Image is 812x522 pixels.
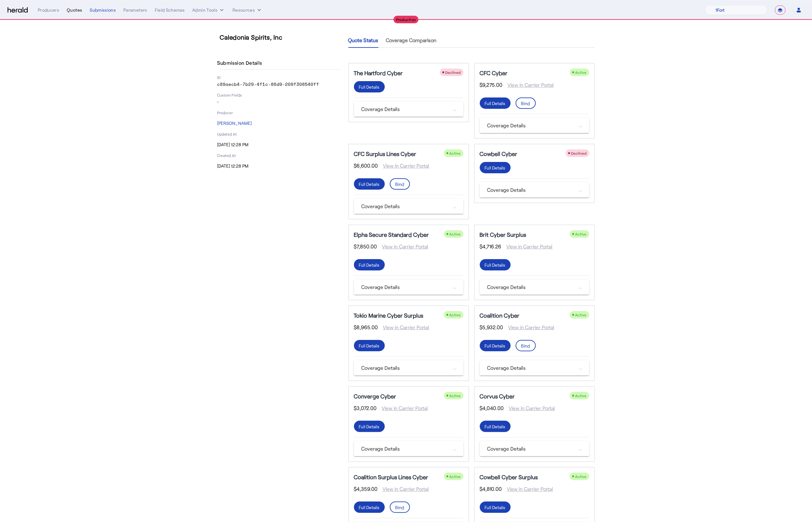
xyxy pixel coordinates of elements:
[504,404,555,412] span: View in Carrier Portal
[575,313,587,317] span: Active
[378,324,429,331] span: View in Carrier Portal
[450,232,461,236] span: Active
[395,504,404,511] div: Bind
[217,75,341,80] p: ID
[378,485,429,493] span: View in Carrier Portal
[450,474,461,479] span: Active
[485,504,506,511] div: Full Details
[480,441,589,456] mat-expansion-panel-header: Coverage Details
[485,342,506,349] div: Full Details
[377,243,428,250] span: View in Carrier Portal
[232,7,262,13] button: Resources dropdown menu
[123,7,147,13] div: Parameters
[386,38,437,43] span: Coverage Comparison
[480,182,589,197] mat-expansion-panel-header: Coverage Details
[348,38,378,43] span: Quote Status
[361,283,448,291] mat-panel-title: Coverage Details
[354,230,429,239] h5: Elpha Secure Standard Cyber
[485,100,506,107] div: Full Details
[354,243,377,250] span: $7,850.00
[90,7,116,13] div: Submissions
[354,324,378,331] span: $8,965.00
[354,199,463,214] mat-expansion-panel-header: Coverage Details
[575,232,587,236] span: Active
[354,502,385,513] button: Full Details
[502,485,553,493] span: View in Carrier Portal
[516,340,536,351] button: Bind
[354,360,463,375] mat-expansion-panel-header: Coverage Details
[503,81,554,89] span: View in Carrier Portal
[359,181,380,187] div: Full Details
[354,102,463,117] mat-expansion-panel-header: Coverage Details
[480,69,508,77] h5: CFC Cyber
[575,70,587,75] span: Active
[354,69,403,77] h5: The Hartford Cyber
[575,474,587,479] span: Active
[503,324,555,331] span: View in Carrier Portal
[390,502,410,513] button: Bind
[354,473,428,481] h5: Coalition Surplus Lines Cyber
[354,81,385,92] button: Full Details
[394,16,419,23] div: Production
[354,259,385,270] button: Full Details
[480,485,502,493] span: $4,810.00
[480,230,526,239] h5: Brit Cyber Surplus
[487,364,574,372] mat-panel-title: Coverage Details
[480,324,503,331] span: $5,932.00
[361,364,448,372] mat-panel-title: Coverage Details
[445,70,461,75] span: Declined
[480,259,511,270] button: Full Details
[395,181,404,187] div: Bind
[521,100,530,107] div: Bind
[354,421,385,432] button: Full Details
[480,340,511,351] button: Full Details
[487,122,574,129] mat-panel-title: Coverage Details
[359,342,380,349] div: Full Details
[359,84,380,90] div: Full Details
[155,7,185,13] div: Field Schemas
[377,404,428,412] span: View in Carrier Portal
[480,81,503,89] span: $9,275.00
[450,393,461,398] span: Active
[354,311,423,320] h5: Tokio Marine Cyber Surplus
[359,262,380,268] div: Full Details
[480,162,511,173] button: Full Details
[217,59,265,67] h4: Submission Details
[67,7,82,13] div: Quotes
[217,99,341,105] p: -
[354,149,417,158] h5: CFC Surplus Lines Cyber
[501,243,553,250] span: View in Carrier Portal
[485,423,506,430] div: Full Details
[480,404,504,412] span: $4,040.00
[359,504,380,511] div: Full Details
[575,393,587,398] span: Active
[217,92,341,97] p: Custom Fields
[354,340,385,351] button: Full Details
[480,280,589,295] mat-expansion-panel-header: Coverage Details
[487,186,574,194] mat-panel-title: Coverage Details
[354,392,396,401] h5: Converge Cyber
[571,151,587,155] span: Declined
[192,7,225,13] button: internal dropdown menu
[480,311,520,320] h5: Coalition Cyber
[485,262,506,268] div: Full Details
[354,441,463,456] mat-expansion-panel-header: Coverage Details
[378,162,429,169] span: View in Carrier Portal
[220,33,343,42] h3: Caledonia Spirits, Inc
[359,423,380,430] div: Full Details
[217,81,341,87] p: c89aecb4-7b29-4f1c-86d9-209f308540ff
[485,164,506,171] div: Full Details
[480,118,589,133] mat-expansion-panel-header: Coverage Details
[217,120,341,126] p: [PERSON_NAME]
[480,360,589,375] mat-expansion-panel-header: Coverage Details
[38,7,59,13] div: Producers
[217,131,341,136] p: Updated At
[480,502,511,513] button: Full Details
[480,473,538,481] h5: Cowbell Cyber Surplus
[354,280,463,295] mat-expansion-panel-header: Coverage Details
[354,485,378,493] span: $4,359.00
[217,110,341,115] p: Producer
[361,105,448,113] mat-panel-title: Coverage Details
[480,97,511,109] button: Full Details
[480,149,518,158] h5: Cowbell Cyber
